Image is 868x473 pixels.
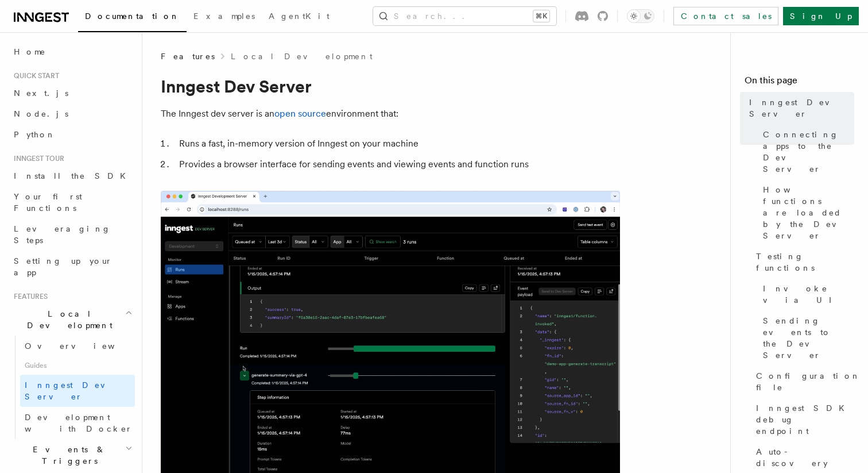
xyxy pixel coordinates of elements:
[176,136,620,152] li: Runs a fast, in-memory version of Inngest on your machine
[20,375,135,407] a: Inngest Dev Server
[763,315,854,361] span: Sending events to the Dev Server
[749,97,854,120] span: Inngest Dev Server
[758,310,854,366] a: Sending events to the Dev Server
[20,356,135,375] span: Guides
[9,41,135,62] a: Home
[9,186,135,218] a: Your first Functions
[14,46,46,57] span: Home
[20,336,135,356] a: Overview
[85,11,180,21] span: Documentation
[758,124,854,179] a: Connecting apps to the Dev Server
[751,246,854,278] a: Testing functions
[25,413,133,433] span: Development with Docker
[9,154,64,163] span: Inngest tour
[9,336,135,439] div: Local Development
[269,11,330,21] span: AgentKit
[763,283,854,306] span: Invoke via UI
[756,370,861,393] span: Configuration file
[9,103,135,124] a: Node.js
[9,308,125,331] span: Local Development
[78,3,187,32] a: Documentation
[231,51,373,62] a: Local Development
[373,7,556,25] button: Search...⌘K
[25,380,123,401] span: Inngest Dev Server
[14,130,56,139] span: Python
[783,7,859,25] a: Sign Up
[533,10,549,22] kbd: ⌘K
[756,402,854,437] span: Inngest SDK debug endpoint
[9,439,135,471] button: Events & Triggers
[9,251,135,283] a: Setting up your app
[9,292,48,301] span: Features
[9,444,125,467] span: Events & Triggers
[187,3,262,31] a: Examples
[14,224,111,245] span: Leveraging Steps
[14,109,68,118] span: Node.js
[627,9,654,23] button: Toggle dark mode
[9,124,135,145] a: Python
[262,3,336,31] a: AgentKit
[9,218,135,251] a: Leveraging Steps
[763,129,854,175] span: Connecting apps to the Dev Server
[751,398,854,441] a: Inngest SDK debug endpoint
[756,446,854,469] span: Auto-discovery
[161,76,620,97] h1: Inngest Dev Server
[745,74,854,92] h4: On this page
[14,89,68,98] span: Next.js
[14,171,133,180] span: Install the SDK
[758,278,854,310] a: Invoke via UI
[176,156,620,172] li: Provides a browser interface for sending events and viewing events and function runs
[274,108,326,119] a: open source
[9,166,135,186] a: Install the SDK
[161,51,215,62] span: Features
[756,251,854,274] span: Testing functions
[20,407,135,439] a: Development with Docker
[745,92,854,124] a: Inngest Dev Server
[751,366,854,398] a: Configuration file
[161,106,620,122] p: The Inngest dev server is an environment that:
[25,341,143,351] span: Overview
[193,11,255,21] span: Examples
[763,184,854,241] span: How functions are loaded by the Dev Server
[9,303,135,336] button: Local Development
[9,71,59,80] span: Quick start
[673,7,778,25] a: Contact sales
[758,179,854,246] a: How functions are loaded by the Dev Server
[9,83,135,103] a: Next.js
[14,192,82,213] span: Your first Functions
[14,256,113,277] span: Setting up your app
